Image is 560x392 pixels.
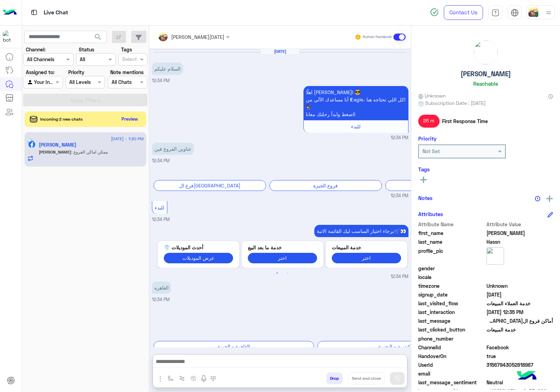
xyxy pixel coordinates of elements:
[486,221,553,228] span: Attribute Value
[119,114,141,124] button: Preview
[26,69,55,76] label: Assigned to:
[39,149,71,155] span: [PERSON_NAME]
[418,291,485,298] span: signup_date
[210,376,216,382] img: make a call
[418,229,485,237] span: first_name
[3,5,17,20] img: Logo
[274,270,281,277] button: 1 of 2
[90,31,107,46] button: search
[154,341,314,352] div: القاهرة و الجيزة
[418,273,485,281] span: locale
[511,9,519,17] img: tab
[486,317,553,325] span: أماكن فروع القاهره
[110,69,143,76] label: Note mentions
[94,33,102,41] span: search
[152,63,183,75] p: 5/9/2025, 12:34 PM
[488,5,502,20] a: tab
[303,86,408,120] p: 5/9/2025, 12:34 PM
[418,195,433,201] h6: Notes
[248,244,317,251] p: خدمة ما بعد البيع
[391,135,408,141] span: 12:34 PM
[430,8,439,16] img: spinner
[23,94,147,106] button: Apply Filters
[3,30,15,43] img: 713415422032625
[188,372,199,384] button: create order
[418,361,485,369] span: UserId
[176,372,188,384] button: Trigger scenario
[418,211,443,217] h6: Attributes
[26,46,45,53] label: Channel:
[121,46,132,53] label: Tags
[363,34,392,40] small: Human Handover
[165,372,176,384] button: select flow
[418,308,485,316] span: last_interaction
[486,379,553,386] span: 0
[154,180,266,191] div: فرع ال[GEOGRAPHIC_DATA]
[418,370,485,377] span: email
[418,247,485,263] span: profile_pic
[418,344,485,351] span: ChannelId
[486,344,553,351] span: 0
[40,116,83,122] span: Incoming 2 new chats
[418,135,436,142] h6: Priority
[425,99,486,107] span: Subscription Date : [DATE]
[152,143,194,155] p: 5/9/2025, 12:34 PM
[486,352,553,360] span: true
[391,193,408,199] span: 12:34 PM
[418,335,485,342] span: phone_number
[418,238,485,245] span: last_name
[164,253,233,263] button: عرض الموديلات
[486,335,553,342] span: null
[418,221,485,228] span: Attribute Name
[486,247,504,265] img: picture
[164,244,233,251] p: أحدث الموديلات 👕
[486,282,553,290] span: Unknown
[155,205,164,211] span: للبدء
[68,69,84,76] label: Priority
[486,326,553,333] span: خدمة المبيعات
[191,376,196,381] img: create order
[332,253,401,263] button: اختر
[461,70,511,78] h5: [PERSON_NAME]
[385,180,498,191] div: فروع اسكندرية
[418,326,485,333] span: last_clicked_button
[486,308,553,316] span: 2025-09-05T09:35:46.783Z
[486,361,553,369] span: 31567943052818987
[269,180,382,191] div: فروع الجيزة
[79,46,94,53] label: Status
[486,229,553,237] span: Ahmed
[391,273,408,280] span: 12:34 PM
[152,297,170,302] span: 12:34 PM
[486,300,553,307] span: خدمة العملاء المبيعات
[486,265,553,272] span: null
[514,364,539,389] img: hulul-logo.png
[111,136,143,142] span: [DATE] - 1:30 PM
[418,166,553,172] h6: Tags
[394,375,401,382] img: send message
[418,282,485,290] span: timezone
[418,300,485,307] span: last_visited_flow
[486,370,553,377] span: null
[30,8,38,17] img: tab
[326,372,343,384] button: Drop
[317,341,478,352] div: اسكندرية و البحيرة
[121,55,137,64] div: Select
[351,123,360,129] span: للبدء
[444,5,483,20] a: Contact Us
[44,8,68,17] p: Live Chat
[39,142,76,148] h5: Ahmed Hassn
[418,379,485,386] span: last_message_sentiment
[199,375,208,383] img: send voice note
[418,265,485,272] span: gender
[284,270,291,277] button: 2 of 2
[546,195,553,202] img: add
[486,273,553,281] span: null
[71,149,108,155] span: ممكن اماكن الفروع
[152,281,171,294] p: 5/9/2025, 12:34 PM
[528,7,538,17] img: userImage
[314,225,408,237] p: 5/9/2025, 12:34 PM
[418,352,485,360] span: HandoverOn
[544,8,553,17] img: profile
[491,9,499,17] img: tab
[152,158,170,163] span: 12:34 PM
